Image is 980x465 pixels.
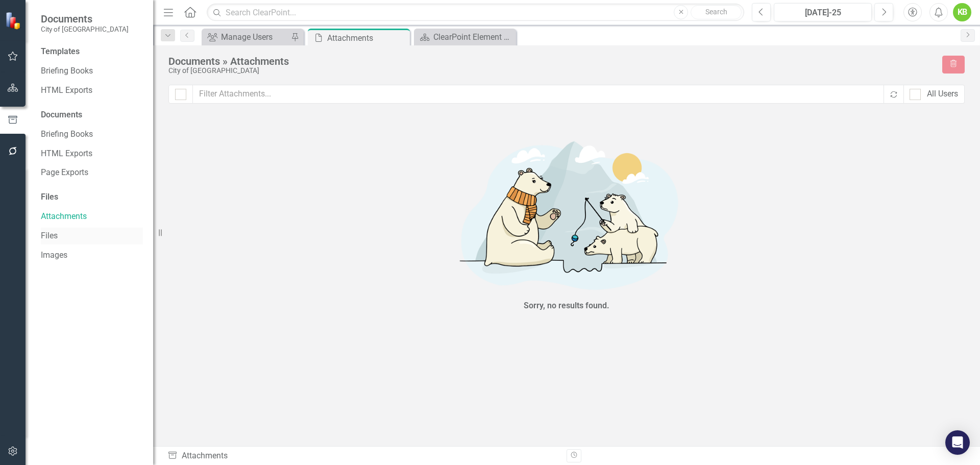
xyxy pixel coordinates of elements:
a: HTML Exports [41,148,143,160]
div: Templates [41,46,143,58]
a: Files [41,230,143,242]
div: [DATE]-25 [777,7,868,19]
a: HTML Exports [41,85,143,96]
a: Briefing Books [41,129,143,140]
div: City of [GEOGRAPHIC_DATA] [168,67,932,75]
button: KB [953,3,971,21]
div: Documents » Attachments [168,56,932,67]
span: Search [705,8,727,16]
a: Manage Users [204,31,288,43]
div: All Users [927,88,958,100]
button: Search [691,5,742,19]
div: Documents [41,109,143,121]
div: Attachments [167,450,559,462]
small: City of [GEOGRAPHIC_DATA] [41,25,129,33]
input: Filter Attachments... [192,85,885,104]
div: Sorry, no results found. [524,300,609,312]
img: ClearPoint Strategy [5,11,23,29]
div: Open Intercom Messenger [945,430,970,455]
div: Files [41,191,143,203]
div: Manage Users [221,31,288,43]
a: Images [41,250,143,261]
a: Page Exports [41,167,143,179]
button: [DATE]-25 [774,3,872,21]
a: Briefing Books [41,65,143,77]
div: Attachments [327,32,407,44]
a: ClearPoint Element Definitions [416,31,513,43]
div: ClearPoint Element Definitions [433,31,513,43]
input: Search ClearPoint... [207,4,744,21]
span: Documents [41,13,129,25]
img: No results found [413,130,720,297]
a: Attachments [41,211,143,223]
